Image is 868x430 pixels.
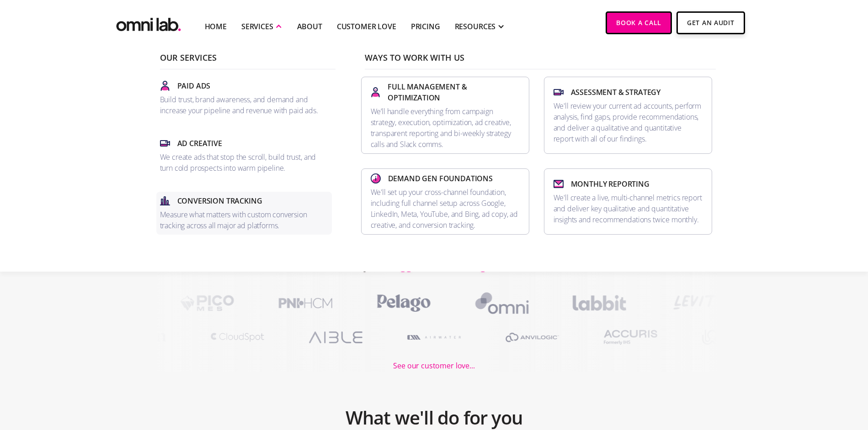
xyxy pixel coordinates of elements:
[156,77,332,120] a: Paid AdsBuild trust, brand awareness, and demand and increase your pipeline and revenue with paid...
[114,11,183,34] img: Omni Lab: B2B SaaS Demand Generation Agency
[361,77,529,154] a: Full Management & OptimizationWe’ll handle everything from campaign strategy, execution, optimiza...
[160,53,335,69] p: Our Services
[606,11,672,34] a: Book a Call
[703,324,868,430] iframe: Chat Widget
[156,134,332,177] a: Ad CreativeWe create ads that stop the scroll, build trust, and turn cold prospects into warm pip...
[156,192,332,235] a: Conversion TrackingMeasure what matters with custom conversion tracking across all major ad platf...
[405,324,485,351] img: A1RWATER
[114,11,183,34] a: home
[676,11,745,34] a: Get An Audit
[544,77,712,154] a: Assessment & StrategyWe'll review your current ad accounts, perform analysis, find gaps, provide ...
[160,152,328,173] p: We create ads that stop the scroll, build trust, and turn cold prospects into warm pipeline.
[160,209,328,231] p: Measure what matters with custom conversion tracking across all major ad platforms.
[160,94,328,116] p: Build trust, brand awareness, and demand and increase your pipeline and revenue with paid ads.
[544,168,712,235] a: Monthly ReportingWe'll create a live, multi-channel metrics report and deliver key qualitative an...
[411,21,440,32] a: Pricing
[241,21,273,32] div: SERVICES
[337,21,396,32] a: Customer Love
[297,21,322,32] a: About
[571,178,650,189] p: Monthly Reporting
[365,53,716,69] p: Ways To Work With Us
[554,192,703,225] p: We'll create a live, multi-channel metrics report and deliver key qualitative and quantitative in...
[361,168,529,235] a: Demand Gen FoundationsWe'll set up your cross-channel foundation, including full channel setup ac...
[388,173,493,184] p: Demand Gen Foundations
[313,253,556,290] h2: Trusted by the in B2B
[554,100,703,144] p: We'll review your current ad accounts, perform analysis, find gaps, provide recommendations, and ...
[455,21,496,32] div: RESOURCES
[177,80,211,91] p: Paid Ads
[177,195,262,206] p: Conversion Tracking
[177,138,222,149] p: Ad Creative
[205,21,227,32] a: Home
[571,87,661,98] p: Assessment & Strategy
[371,187,520,231] p: We'll set up your cross-channel foundation, including full channel setup across Google, LinkedIn,...
[388,81,519,103] p: Full Management & Optimization
[371,106,520,150] p: We’ll handle everything from campaign strategy, execution, optimization, ad creative, transparent...
[353,290,433,316] img: PelagoHealth
[451,290,531,316] img: Omni HR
